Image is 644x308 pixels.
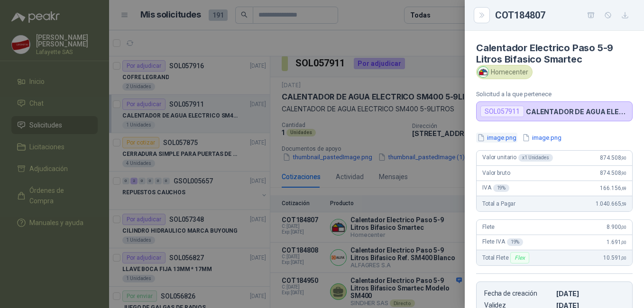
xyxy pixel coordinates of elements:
[484,290,552,298] p: Fecha de creación
[476,42,633,65] h4: Calentador Electrico Paso 5-9 Litros Bifasico Smartec
[476,65,533,79] div: Homecenter
[621,155,626,161] span: ,90
[607,224,626,230] span: 8.900
[482,238,523,246] span: Flete IVA
[621,186,626,191] span: ,69
[526,108,628,116] p: CALENTADOR DE AGUA ELECTRICO SM400 5-9LITROS
[556,290,625,298] p: [DATE]
[600,170,626,176] span: 874.508
[482,224,495,230] span: Flete
[521,133,562,143] button: image.png
[480,106,524,117] div: SOL057911
[510,252,529,263] div: Flex
[603,254,626,261] span: 10.591
[476,9,488,21] button: Close
[607,239,626,245] span: 1.691
[600,185,626,191] span: 166.156
[507,238,524,246] div: 19 %
[482,252,531,263] span: Total Flete
[476,133,517,143] button: image.png
[482,184,509,192] span: IVA
[596,200,626,207] span: 1.040.665
[621,240,626,245] span: ,00
[493,184,510,192] div: 19 %
[495,8,633,23] div: COT184807
[478,67,488,77] img: Company Logo
[482,170,510,176] span: Valor bruto
[482,154,553,162] span: Valor unitario
[621,225,626,230] span: ,00
[621,201,626,207] span: ,59
[482,200,515,207] span: Total a Pagar
[518,154,553,162] div: x 1 Unidades
[476,91,633,98] p: Solicitud a la que pertenece
[621,255,626,261] span: ,00
[600,154,626,161] span: 874.508
[621,171,626,176] span: ,90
